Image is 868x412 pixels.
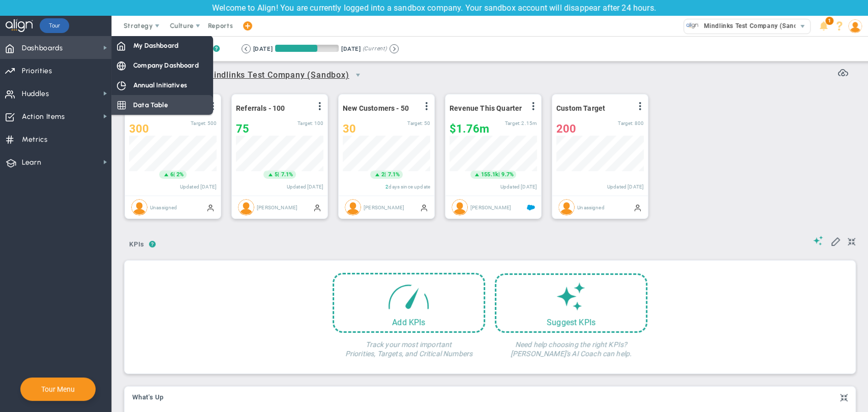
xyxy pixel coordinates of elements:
[176,171,184,178] span: 2%
[345,199,361,215] img: Miguel Cabrera
[848,19,862,33] img: 207982.Person.photo
[334,318,484,327] div: Add KPIs
[22,38,63,59] span: Dashboards
[22,106,65,128] span: Action Items
[699,19,811,33] span: Mindlinks Test Company (Sandbox)
[132,394,164,401] span: What's Up
[150,204,177,210] span: Unassigned
[22,129,48,150] span: Metrics
[206,69,349,82] span: Mindlinks Test Company (Sandbox)
[388,184,430,189] span: days since update
[125,236,149,254] button: KPIs
[124,22,153,29] span: Strategy
[424,120,430,126] span: 50
[333,333,485,358] h4: Track your most important Priorities, Targets, and Critical Numbers
[577,204,605,210] span: Unassigned
[253,44,273,53] div: [DATE]
[297,120,313,126] span: Target:
[22,83,49,105] span: Huddles
[180,184,217,189] span: Updated [DATE]
[384,171,386,178] span: |
[838,66,848,76] span: Refresh Data
[343,122,356,135] span: 30
[527,203,535,211] span: Salesforce Enabled<br ></span>Sandbox: Quarterly Revenue
[125,67,369,85] span: Critical Numbers for
[132,394,164,402] button: What's Up
[450,122,489,135] span: $1,758,367
[813,236,823,245] span: Suggestions (AI Feature)
[170,171,173,179] span: 6
[191,120,206,126] span: Target:
[556,104,605,112] span: Custom Target
[275,45,339,52] div: Period Progress: 66% Day 60 of 90 with 30 remaining.
[238,199,254,215] img: Katie Williams
[795,19,810,34] span: select
[363,44,387,53] span: (Current)
[498,171,500,178] span: |
[281,171,293,178] span: 7.1%
[501,171,514,178] span: 9.7%
[38,385,78,394] button: Tour Menu
[236,104,285,112] span: Referrals - 100
[420,203,428,211] span: Manually Updated
[341,44,361,53] div: [DATE]
[236,122,249,135] span: 75
[452,199,468,215] img: Tom Johnson
[686,19,699,32] img: 33514.Company.photo
[133,100,168,110] span: Data Table
[343,104,409,112] span: New Customers - 50
[830,236,841,246] span: Edit My KPIs
[635,120,644,126] span: 800
[825,17,833,25] span: 1
[203,16,238,36] span: Reports
[349,67,367,84] span: select
[125,236,149,252] span: KPIs
[558,199,575,215] img: Unassigned
[831,16,847,36] li: Help & Frequently Asked Questions (FAQ)
[496,318,646,327] div: Suggest KPIs
[133,41,178,50] span: My Dashboard
[173,171,175,178] span: |
[470,204,511,210] span: [PERSON_NAME]
[634,203,642,211] span: Manually Updated
[500,184,537,189] span: Updated [DATE]
[387,171,400,178] span: 7.1%
[521,120,537,126] span: 2,154,350
[133,80,187,90] span: Annual Initiatives
[314,120,323,126] span: 100
[495,333,647,358] h4: Need help choosing the right KPIs? [PERSON_NAME]'s AI Coach can help.
[207,120,217,126] span: 500
[170,22,194,29] span: Culture
[287,184,323,189] span: Updated [DATE]
[450,104,522,112] span: Revenue This Quarter
[505,120,520,126] span: Target:
[364,204,404,210] span: [PERSON_NAME]
[133,60,199,70] span: Company Dashboard
[607,184,644,189] span: Updated [DATE]
[129,122,149,135] span: 300
[390,44,399,53] button: Go to next period
[481,171,498,179] span: 155.1k
[275,171,278,179] span: 5
[556,122,576,135] span: 200
[257,204,297,210] span: [PERSON_NAME]
[618,120,633,126] span: Target:
[22,60,52,82] span: Priorities
[278,171,279,178] span: |
[816,16,831,36] li: Announcements
[22,152,41,173] span: Learn
[407,120,423,126] span: Target:
[206,203,215,211] span: Manually Updated
[131,199,147,215] img: Unassigned
[313,203,321,211] span: Manually Updated
[381,171,384,179] span: 2
[242,44,251,53] button: Go to previous period
[385,184,388,189] span: 2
